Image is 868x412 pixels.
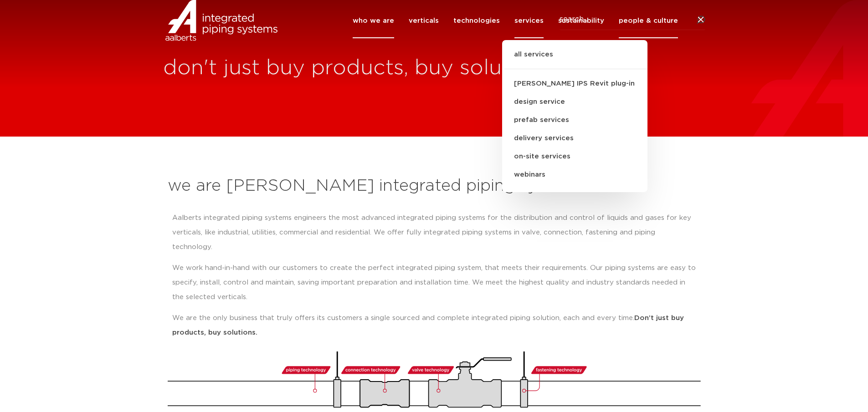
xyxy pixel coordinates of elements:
a: services [514,3,544,38]
a: on-site services [502,148,647,166]
a: people & culture [619,3,678,38]
nav: Menu [353,3,678,38]
a: who we are [353,3,394,38]
a: delivery services [502,129,647,148]
a: all services [502,49,647,69]
a: sustainability [558,3,604,38]
a: [PERSON_NAME] IPS Revit plug-in [502,75,647,93]
p: We are the only business that truly offers its customers a single sourced and complete integrated... [172,311,696,340]
p: We work hand-in-hand with our customers to create the perfect integrated piping system, that meet... [172,261,696,305]
h2: we are [PERSON_NAME] integrated piping systems [168,175,701,197]
a: verticals [409,3,439,38]
a: design service [502,93,647,111]
a: webinars [502,166,647,184]
ul: services [502,40,647,192]
a: technologies [453,3,500,38]
p: Aalberts integrated piping systems engineers the most advanced integrated piping systems for the ... [172,211,696,254]
a: prefab services [502,111,647,129]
